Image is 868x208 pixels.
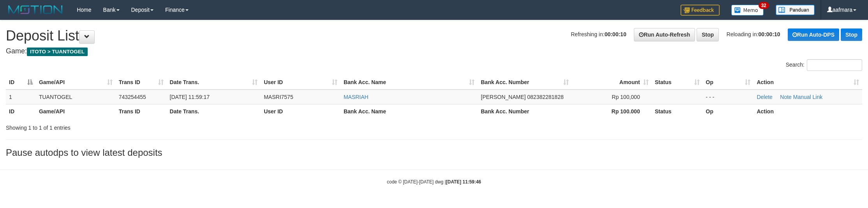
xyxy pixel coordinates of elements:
[527,94,563,100] span: Copy 082382281828 to clipboard
[572,75,652,90] th: Amount: activate to sort column ascending
[6,104,36,118] th: ID
[6,148,862,158] h3: Pause autodps to view latest deposits
[727,31,780,37] span: Reloading in:
[167,104,261,118] th: Date Trans.
[841,28,862,41] a: Stop
[786,59,862,71] label: Search:
[681,5,720,16] img: Feedback.jpg
[634,28,695,41] a: Run Auto-Refresh
[605,31,626,37] strong: 00:00:10
[788,28,839,41] a: Run Auto-DPS
[6,121,356,132] div: Showing 1 to 1 of 1 entries
[478,104,572,118] th: Bank Acc. Number
[652,104,703,118] th: Status
[703,104,754,118] th: Op
[116,104,167,118] th: Trans ID
[776,5,815,15] img: panduan.png
[36,90,116,104] td: TUANTOGEL
[344,94,369,100] a: MASRIAH
[340,75,478,90] th: Bank Acc. Name: activate to sort column ascending
[612,94,640,100] span: Rp 100,000
[264,94,293,100] span: MASRI7575
[6,4,65,16] img: MOTION_logo.png
[757,94,772,100] a: Delete
[261,75,340,90] th: User ID: activate to sort column ascending
[446,179,481,185] strong: [DATE] 11:59:46
[6,75,36,90] th: ID: activate to sort column descending
[572,104,652,118] th: Rp 100.000
[571,31,626,37] span: Refreshing in:
[261,104,340,118] th: User ID
[753,75,862,90] th: Action: activate to sort column ascending
[780,94,792,100] a: Note
[793,94,823,100] a: Manual Link
[759,31,780,37] strong: 00:00:10
[167,75,261,90] th: Date Trans.: activate to sort column ascending
[759,2,769,9] span: 32
[36,104,116,118] th: Game/API
[703,75,754,90] th: Op: activate to sort column ascending
[340,104,478,118] th: Bank Acc. Name
[652,75,703,90] th: Status: activate to sort column ascending
[170,94,210,100] span: [DATE] 11:59:17
[27,48,88,56] span: ITOTO > TUANTOGEL
[6,90,36,104] td: 1
[703,90,754,104] td: - - -
[753,104,862,118] th: Action
[697,28,719,41] a: Stop
[731,5,764,16] img: Button%20Memo.svg
[116,75,167,90] th: Trans ID: activate to sort column ascending
[387,179,481,185] small: code © [DATE]-[DATE] dwg |
[6,28,862,44] h1: Deposit List
[6,48,862,55] h4: Game:
[478,75,572,90] th: Bank Acc. Number: activate to sort column ascending
[481,94,526,100] span: [PERSON_NAME]
[807,59,862,71] input: Search:
[36,75,116,90] th: Game/API: activate to sort column ascending
[119,94,146,100] span: 743254455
